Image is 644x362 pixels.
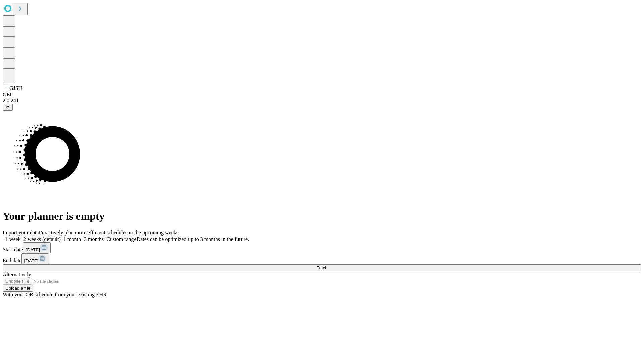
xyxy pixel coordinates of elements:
div: 2.0.241 [3,98,641,104]
button: Fetch [3,264,641,271]
button: [DATE] [23,242,51,253]
div: End date [3,253,641,264]
div: Start date [3,242,641,253]
div: GEI [3,92,641,98]
span: With your OR schedule from your existing EHR [3,292,107,297]
span: 2 weeks (default) [23,236,61,242]
span: GJSH [9,85,22,91]
span: Custom range [106,236,136,242]
span: [DATE] [24,258,38,263]
h1: Your planner is empty [3,210,641,222]
span: Proactively plan more efficient schedules in the upcoming weeks. [39,230,180,235]
span: 1 week [5,236,21,242]
span: 1 month [63,236,81,242]
span: Fetch [316,265,327,270]
span: 3 months [84,236,104,242]
span: Dates can be optimized up to 3 months in the future. [137,236,249,242]
span: [DATE] [26,247,40,252]
span: @ [5,105,10,110]
span: Alternatively [3,271,31,277]
button: @ [3,104,13,111]
span: Import your data [3,230,39,235]
button: [DATE] [21,253,49,264]
button: Upload a file [3,285,33,292]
